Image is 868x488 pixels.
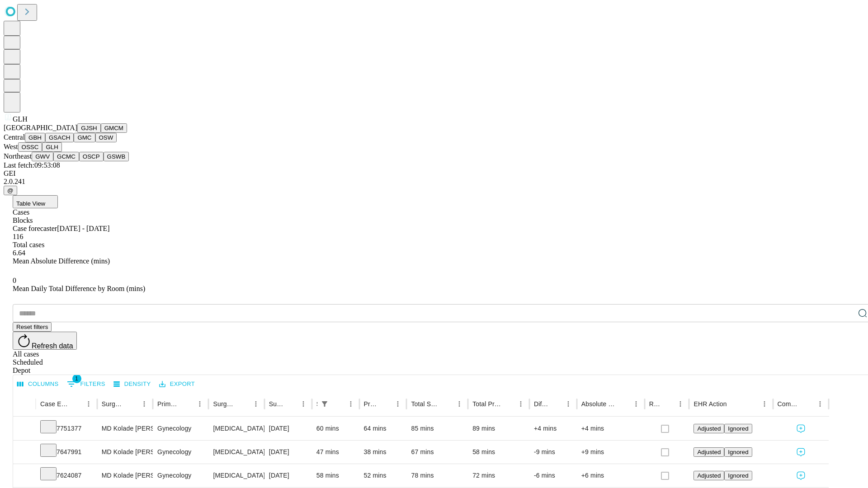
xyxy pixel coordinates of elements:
div: -6 mins [534,464,572,487]
button: Ignored [724,424,752,433]
button: Show filters [318,398,331,410]
div: 47 mins [316,441,355,464]
div: +9 mins [581,441,640,464]
div: Surgery Name [213,400,236,408]
span: Northeast [4,152,32,160]
button: Select columns [15,377,61,391]
div: Surgeon Name [102,400,124,408]
button: Sort [70,398,82,410]
div: [MEDICAL_DATA] WITH [MEDICAL_DATA] AND/OR [MEDICAL_DATA] WITH OR WITHOUT D&C [213,441,259,464]
span: Adjusted [697,425,721,432]
div: 64 mins [364,417,402,440]
button: Reset filters [13,322,52,332]
div: [MEDICAL_DATA] [MEDICAL_DATA] AND OR [MEDICAL_DATA] [213,417,259,440]
button: Menu [344,398,357,410]
button: Sort [549,398,562,410]
button: Menu [562,398,575,410]
button: Sort [801,398,814,410]
span: Last fetch: 09:53:08 [4,161,60,169]
button: GMCM [101,123,127,133]
div: 58 mins [472,441,525,464]
div: 67 mins [411,441,463,464]
div: [DATE] [269,441,307,464]
span: Reset filters [16,324,48,330]
span: 0 [13,277,16,284]
button: GSACH [45,133,74,142]
div: Total Scheduled Duration [411,400,439,408]
div: Case Epic Id [40,400,69,408]
div: 7624087 [40,464,93,487]
button: Sort [332,398,344,410]
span: Mean Daily Total Difference by Room (mins) [13,285,145,292]
button: Ignored [724,447,752,457]
span: Refresh data [32,342,73,350]
button: Expand [18,421,31,437]
button: Sort [284,398,297,410]
button: Menu [630,398,642,410]
button: OSSC [18,142,42,152]
button: Adjusted [693,424,724,433]
span: Adjusted [697,472,721,479]
button: GSWB [104,152,129,161]
div: MD Kolade [PERSON_NAME] Md [102,464,148,487]
span: West [4,143,18,150]
button: GJSH [77,123,101,133]
button: Sort [661,398,674,410]
button: Adjusted [693,471,724,480]
button: Menu [297,398,310,410]
button: Sort [728,398,741,410]
button: Sort [181,398,193,410]
div: 1 active filter [318,398,331,410]
div: -9 mins [534,441,572,464]
button: GBH [25,133,45,142]
button: OSCP [79,152,104,161]
button: Refresh data [13,332,77,350]
button: Adjusted [693,447,724,457]
button: Table View [13,195,58,208]
div: Gynecology [157,417,204,440]
button: Menu [193,398,206,410]
button: GMC [74,133,95,142]
div: 7647991 [40,441,93,464]
div: Scheduled In Room Duration [316,400,317,408]
button: Menu [392,398,404,410]
span: [DATE] - [DATE] [57,225,109,232]
div: 38 mins [364,441,402,464]
div: 58 mins [316,464,355,487]
div: EHR Action [693,400,726,408]
div: Gynecology [157,464,204,487]
div: Resolved in EHR [649,400,661,408]
button: Ignored [724,471,752,480]
span: Ignored [728,449,748,455]
span: Ignored [728,425,748,432]
span: GLH [13,115,28,123]
button: Show filters [65,377,108,391]
div: Gynecology [157,441,204,464]
button: GLH [42,142,61,152]
button: Sort [440,398,453,410]
div: Difference [534,400,548,408]
span: [GEOGRAPHIC_DATA] [4,124,77,131]
div: Total Predicted Duration [472,400,501,408]
div: [DATE] [269,417,307,440]
span: Central [4,133,25,141]
span: @ [7,187,14,194]
button: GCMC [53,152,79,161]
div: 89 mins [472,417,525,440]
div: +4 mins [534,417,572,440]
div: Primary Service [157,400,180,408]
div: 72 mins [472,464,525,487]
div: 85 mins [411,417,463,440]
div: [DATE] [269,464,307,487]
div: MD Kolade [PERSON_NAME] Md [102,417,148,440]
span: Ignored [728,472,748,479]
button: Menu [514,398,527,410]
button: Menu [250,398,262,410]
div: Surgery Date [269,400,283,408]
div: 7751377 [40,417,93,440]
div: MD Kolade [PERSON_NAME] Md [102,441,148,464]
div: 52 mins [364,464,402,487]
button: Export [157,377,197,391]
div: [MEDICAL_DATA] WITH [MEDICAL_DATA] AND/OR [MEDICAL_DATA] WITH OR WITHOUT D&C [213,464,259,487]
div: 60 mins [316,417,355,440]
